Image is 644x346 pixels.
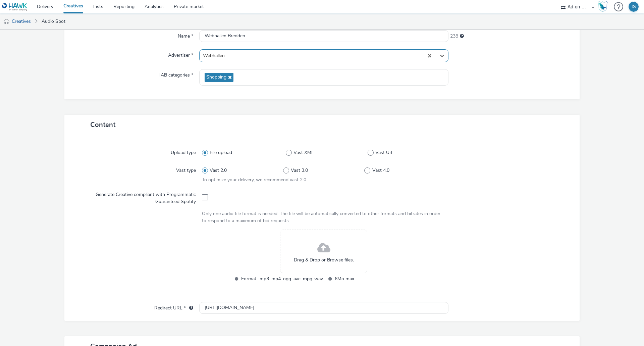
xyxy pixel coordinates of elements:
[152,302,196,311] label: Redirect URL *
[186,305,193,311] div: URL will be used as a validation URL with some SSPs and it will be the redirection URL of your cr...
[202,210,446,224] div: Only one audio file format is needed. The file will be automatically converted to other formats a...
[293,149,314,156] span: Vast XML
[165,49,196,59] label: Advertiser *
[335,275,417,283] span: 6Mo max
[460,33,464,40] div: Maximum 255 characters
[173,164,199,174] label: Vast type
[206,75,226,80] span: Shopping
[202,177,306,183] span: To optimize your delivery, we recommend vast 2.0
[632,2,636,12] div: IS
[175,30,196,40] label: Name *
[598,1,608,12] img: Hawk Academy
[210,167,227,174] span: Vast 2.0
[598,1,610,12] a: Hawk Academy
[450,33,458,40] span: 238
[3,18,10,25] img: audio
[90,120,115,129] span: Content
[291,167,308,174] span: Vast 3.0
[76,189,199,205] label: Generate Creative compliant with Programmatic Guaranteed Spotify
[199,302,448,314] input: url...
[2,3,28,11] img: undefined Logo
[241,275,323,283] span: Format: .mp3 .mp4 .ogg .aac .mpg .wav
[199,30,448,42] input: Name
[157,69,196,79] label: IAB categories *
[375,149,392,156] span: Vast Url
[210,149,232,156] span: File upload
[38,13,69,30] a: Audio Spot
[372,167,389,174] span: Vast 4.0
[168,147,199,156] label: Upload type
[294,257,354,263] span: Drag & Drop or Browse files.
